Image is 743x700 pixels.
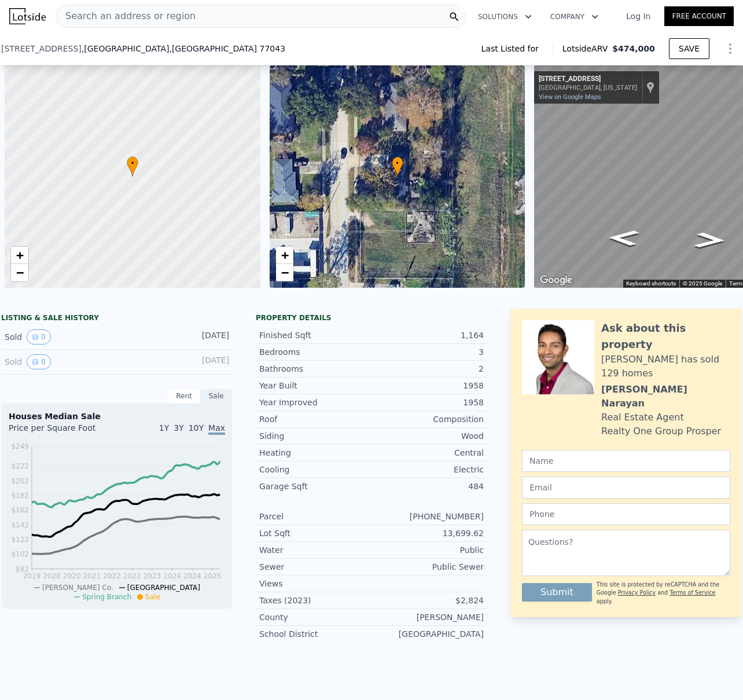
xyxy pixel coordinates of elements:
a: Show location on map [646,81,654,94]
div: Electric [371,464,484,475]
span: Max [208,423,225,435]
div: Parcel [259,511,371,522]
div: Public Sewer [371,561,484,573]
div: 1,164 [371,329,484,341]
div: [GEOGRAPHIC_DATA] [371,628,484,640]
button: Company [541,6,608,27]
a: Open this area in Google Maps (opens a new window) [537,273,575,288]
span: [STREET_ADDRESS] [1,43,82,54]
span: − [16,265,24,280]
div: • [127,156,138,177]
tspan: 2022 [123,572,141,580]
div: Sale [200,389,233,404]
div: Houses Median Sale [9,411,225,422]
div: Sold [5,354,108,369]
div: Finished Sqft [259,329,371,341]
div: Year Improved [259,397,371,408]
div: Water [259,544,371,556]
tspan: 2021 [83,572,101,580]
button: View historical data [27,354,51,369]
a: Free Account [664,6,734,26]
div: Sold [5,329,108,344]
div: Wood [371,430,484,442]
div: Bedrooms [259,346,371,358]
span: Last Listed for [481,43,543,54]
span: 1Y [159,423,169,433]
tspan: $182 [11,492,29,500]
path: Go North, Wycliffe Dr [595,226,653,250]
div: [PHONE_NUMBER] [371,511,484,522]
div: 2 [371,363,484,375]
tspan: $202 [11,477,29,485]
a: Log In [612,10,664,22]
span: , [GEOGRAPHIC_DATA] 77043 [169,44,285,53]
tspan: 2019 [23,572,41,580]
span: $474,000 [612,44,655,53]
span: • [127,158,138,168]
div: Rent [168,389,200,404]
tspan: $249 [11,442,29,450]
tspan: $162 [11,506,29,514]
div: Price per Square Foot [9,422,117,441]
img: Google [537,273,575,288]
div: Sewer [259,561,371,573]
div: 484 [371,481,484,492]
div: Lot Sqft [259,527,371,539]
button: Keyboard shortcuts [626,280,676,288]
path: Go South, Wycliffe Dr [681,229,739,252]
div: [DATE] [178,354,229,369]
span: Lotside ARV [562,43,612,54]
div: Siding [259,430,371,442]
button: SAVE [669,38,709,59]
div: [PERSON_NAME] Narayan [601,383,730,411]
a: View on Google Maps [539,93,601,101]
a: Zoom out [276,264,293,281]
span: Spring Branch [82,593,131,601]
tspan: 2023 [144,572,161,580]
tspan: 2020 [43,572,61,580]
span: 3Y [174,423,183,433]
input: Name [522,450,730,472]
div: Public [371,544,484,556]
tspan: $142 [11,521,29,529]
img: Lotside [9,8,46,24]
tspan: 2024 [183,572,201,580]
span: • [392,158,403,168]
div: This site is protected by reCAPTCHA and the Google and apply. [597,581,730,606]
div: Ask about this property [601,320,730,353]
input: Email [522,477,730,499]
div: Real Estate Agent [601,411,684,424]
tspan: $222 [11,462,29,470]
span: Search an address or region [56,9,196,23]
span: Sale [145,593,160,601]
div: 1958 [371,380,484,391]
div: Taxes (2023) [259,595,371,606]
div: Bathrooms [259,363,371,375]
button: Submit [522,583,592,602]
div: Central [371,447,484,459]
div: LISTING & SALE HISTORY [1,313,233,325]
a: Zoom in [276,247,293,264]
tspan: 2020 [63,572,81,580]
a: Zoom out [11,264,28,281]
div: [GEOGRAPHIC_DATA], [US_STATE] [539,84,637,91]
div: [DATE] [178,329,229,344]
span: + [16,248,24,262]
div: • [392,156,403,177]
div: County [259,611,371,623]
span: [PERSON_NAME] Co. [42,584,113,592]
div: Cooling [259,464,371,475]
div: Realty One Group Prosper [601,424,721,438]
div: Roof [259,413,371,425]
input: Phone [522,503,730,525]
span: + [281,248,288,262]
a: Privacy Policy [618,589,656,596]
tspan: 2022 [103,572,121,580]
a: Terms of Service [670,589,715,596]
div: Views [259,578,371,589]
span: [GEOGRAPHIC_DATA] [127,584,200,592]
a: Zoom in [11,247,28,264]
div: $2,824 [371,595,484,606]
span: , [GEOGRAPHIC_DATA] [82,43,285,54]
div: 1958 [371,397,484,408]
